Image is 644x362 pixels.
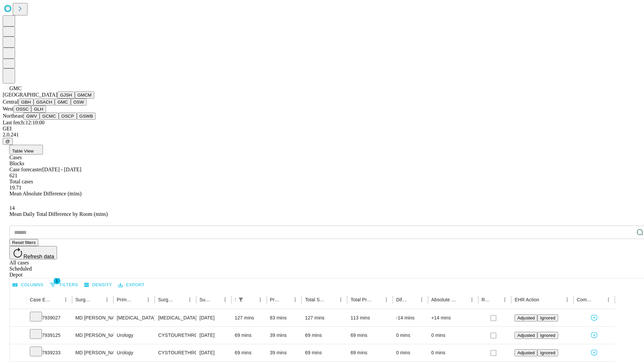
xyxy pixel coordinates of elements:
div: 83 mins [270,309,299,326]
button: Menu [290,295,300,304]
button: Menu [336,295,345,304]
button: OSCP [59,113,77,120]
span: Adjusted [517,315,535,320]
button: Sort [246,295,256,304]
button: Adjusted [515,314,537,321]
button: Refresh data [9,246,57,259]
span: Total cases [9,179,33,184]
div: 7939125 [30,327,69,344]
div: +14 mins [431,309,475,326]
button: Sort [134,295,144,304]
div: [DATE] [200,344,228,361]
span: Central [3,99,18,105]
button: Export [116,280,146,290]
button: Menu [467,295,477,304]
div: [MEDICAL_DATA] [117,309,151,326]
div: 69 mins [235,327,263,344]
button: GJSH [57,92,75,99]
span: Ignored [540,350,555,355]
button: GMCM [75,92,94,99]
div: 7939027 [30,309,69,326]
button: GSACH [34,99,55,106]
button: Adjusted [515,332,537,339]
div: GEI [3,126,641,132]
div: 69 mins [305,344,344,361]
div: 2.0.241 [3,132,641,138]
button: Sort [372,295,382,304]
span: 621 [9,173,17,178]
div: 0 mins [396,344,425,361]
div: Case Epic Id [30,297,51,302]
button: Sort [594,295,604,304]
button: Show filters [236,295,246,304]
button: Sort [52,295,61,304]
button: OSSC [13,106,32,113]
div: Predicted In Room Duration [270,297,281,302]
div: 69 mins [351,344,389,361]
button: Adjusted [515,349,537,356]
button: Menu [102,295,112,304]
span: GMC [9,85,21,91]
div: 113 mins [351,309,389,326]
button: Density [83,280,114,290]
span: Reset filters [12,240,36,245]
span: [GEOGRAPHIC_DATA] [3,92,57,98]
button: GMC [55,99,70,106]
span: Ignored [540,333,555,338]
button: Reset filters [9,239,38,246]
button: Expand [13,330,23,342]
div: MD [PERSON_NAME] R Md [75,327,110,344]
button: Menu [61,295,70,304]
div: Primary Service [117,297,133,302]
div: EHR Action [515,297,539,302]
div: 69 mins [305,327,344,344]
div: Resolved in EHR [482,297,490,302]
button: Sort [93,295,102,304]
button: Menu [562,295,572,304]
span: Refresh data [23,254,54,259]
button: GWV [23,113,40,120]
span: 19.71 [9,185,21,190]
div: 127 mins [235,309,263,326]
button: Table View [9,145,43,155]
div: Total Scheduled Duration [305,297,326,302]
div: Surgery Date [200,297,210,302]
div: Urology [117,327,151,344]
button: Menu [256,295,265,304]
button: Sort [327,295,336,304]
div: -14 mins [396,309,425,326]
div: 0 mins [431,344,475,361]
div: MD [PERSON_NAME] R Md [75,344,110,361]
button: @ [3,138,13,145]
button: GBH [18,99,34,106]
span: Mean Absolute Difference (mins) [9,191,82,196]
div: 39 mins [270,344,299,361]
div: 39 mins [270,327,299,344]
button: Show filters [48,280,80,290]
div: [MEDICAL_DATA] DEEP [MEDICAL_DATA] [158,309,193,326]
button: Expand [13,312,23,324]
span: Last fetch: 12:10:00 [3,120,45,125]
div: Difference [396,297,407,302]
div: MD [PERSON_NAME] [PERSON_NAME] Md [75,309,110,326]
button: Select columns [11,280,45,290]
button: Menu [220,295,230,304]
button: GCMC [40,113,59,120]
div: Surgeon Name [75,297,92,302]
button: Sort [408,295,417,304]
span: @ [5,139,10,144]
button: Menu [500,295,509,304]
div: 1 active filter [236,295,246,304]
button: Ignored [537,314,558,321]
button: Ignored [537,332,558,339]
span: 1 [54,278,60,284]
span: [DATE] - [DATE] [42,167,81,172]
div: 69 mins [235,344,263,361]
span: Northeast [3,113,23,119]
button: Sort [491,295,500,304]
button: Sort [211,295,220,304]
div: Comments [577,297,594,302]
span: Adjusted [517,333,535,338]
span: 14 [9,205,15,211]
